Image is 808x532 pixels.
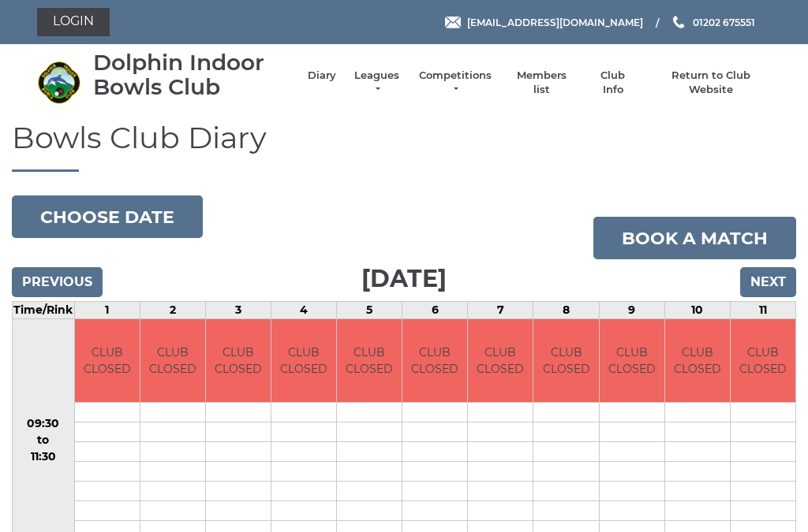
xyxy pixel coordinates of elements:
td: CLUB CLOSED [402,319,467,402]
td: 7 [468,302,533,319]
a: Return to Club Website [652,69,771,97]
td: 11 [730,302,795,319]
td: 4 [271,302,337,319]
img: Phone us [673,16,684,28]
td: CLUB CLOSED [600,319,664,402]
div: Dolphin Indoor Bowls Club [93,50,292,99]
a: Diary [308,69,336,83]
td: 8 [533,302,599,319]
td: CLUB CLOSED [337,319,402,402]
a: Login [37,8,110,36]
td: CLUB CLOSED [533,319,598,402]
a: Book a match [593,217,796,259]
td: CLUB CLOSED [468,319,533,402]
td: CLUB CLOSED [206,319,271,402]
button: Choose date [12,195,203,238]
input: Previous [12,267,103,297]
input: Next [740,267,796,297]
a: Members list [508,69,574,97]
a: Phone us 01202 675551 [671,15,755,30]
td: Time/Rink [13,302,75,319]
span: [EMAIL_ADDRESS][DOMAIN_NAME] [467,16,643,28]
a: Club Info [590,69,636,97]
img: Email [445,17,461,28]
td: 3 [205,302,271,319]
td: 5 [337,302,402,319]
td: CLUB CLOSED [665,319,730,402]
a: Email [EMAIL_ADDRESS][DOMAIN_NAME] [445,15,643,30]
h1: Bowls Club Diary [12,121,796,173]
td: 6 [402,302,468,319]
td: 10 [664,302,730,319]
td: 9 [599,302,664,319]
a: Competitions [417,69,493,97]
td: CLUB CLOSED [75,319,140,402]
img: Dolphin Indoor Bowls Club [37,61,80,104]
td: CLUB CLOSED [731,319,795,402]
td: 2 [140,302,205,319]
td: CLUB CLOSED [140,319,205,402]
td: CLUB CLOSED [271,319,336,402]
span: 01202 675551 [693,16,755,28]
td: 1 [74,302,140,319]
a: Leagues [352,69,402,97]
